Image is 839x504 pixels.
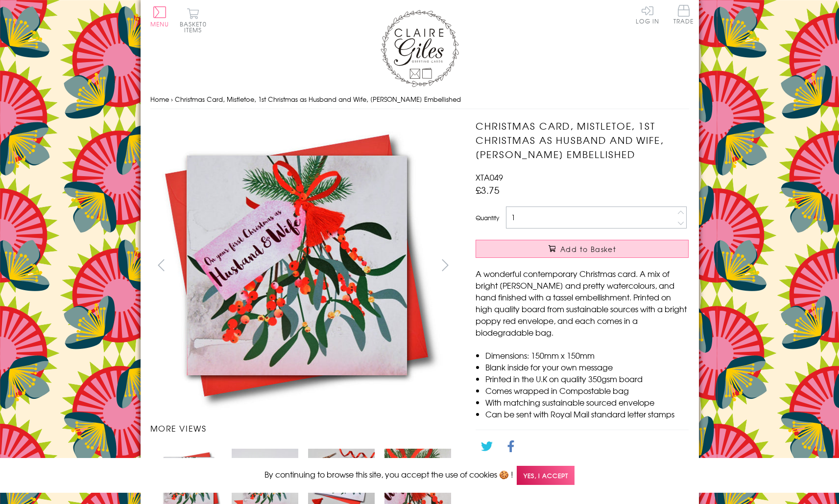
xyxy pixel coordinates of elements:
[434,254,456,276] button: next
[673,5,694,26] a: Trade
[476,119,689,161] h1: Christmas Card, Mistletoe, 1st Christmas as Husband and Wife, [PERSON_NAME] Embellished
[476,268,689,338] p: A wonderful contemporary Christmas card. A mix of bright [PERSON_NAME] and pretty watercolours, a...
[150,119,444,412] img: Christmas Card, Mistletoe, 1st Christmas as Husband and Wife, Tassel Embellished
[485,373,689,385] li: Printed in the U.K on quality 350gsm board
[180,8,207,33] button: Basket0 items
[485,361,689,373] li: Blank inside for your own message
[456,119,750,412] img: Christmas Card, Mistletoe, 1st Christmas as Husband and Wife, Tassel Embellished
[673,5,694,24] span: Trade
[171,94,173,104] span: ›
[560,244,616,254] span: Add to Basket
[150,90,689,110] nav: breadcrumbs
[184,20,207,34] span: 0 items
[485,385,689,396] li: Comes wrapped in Compostable bag
[150,6,169,27] button: Menu
[175,94,461,104] span: Christmas Card, Mistletoe, 1st Christmas as Husband and Wife, [PERSON_NAME] Embellished
[150,422,456,434] h3: More views
[517,466,575,485] span: Yes, I accept
[636,5,659,24] a: Log In
[476,183,500,197] span: £3.75
[476,240,689,258] button: Add to Basket
[150,20,169,28] span: Menu
[150,94,169,104] a: Home
[150,254,172,276] button: prev
[476,171,503,183] span: XTA049
[485,396,689,408] li: With matching sustainable sourced envelope
[476,213,499,222] label: Quantity
[381,10,459,87] img: Claire Giles Greetings Cards
[485,408,689,420] li: Can be sent with Royal Mail standard letter stamps
[485,349,689,361] li: Dimensions: 150mm x 150mm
